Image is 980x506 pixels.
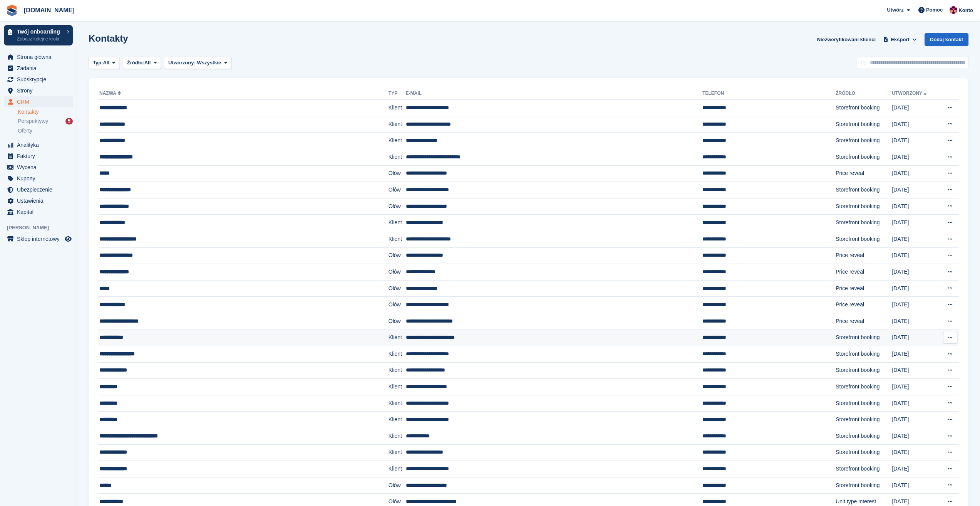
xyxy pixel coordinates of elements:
td: [DATE] [892,395,938,412]
td: [DATE] [892,264,938,281]
td: Storefront booking [836,149,892,165]
a: Oferty [18,127,73,135]
span: All [144,59,151,67]
td: Storefront booking [836,428,892,445]
span: Analityka [17,140,63,150]
td: Storefront booking [836,346,892,363]
span: Kupony [17,173,63,184]
td: Klient [389,395,406,412]
a: menu [4,52,73,62]
td: [DATE] [892,280,938,297]
th: Źródło [836,87,892,100]
td: Storefront booking [836,329,892,346]
span: Ustawienia [17,195,63,206]
a: menu [4,173,73,184]
td: Price reveal [836,297,892,313]
span: Subskrypcje [17,74,63,85]
td: [DATE] [892,412,938,428]
td: [DATE] [892,329,938,346]
span: CRM [17,96,63,107]
span: Oferty [18,127,32,134]
td: [DATE] [892,461,938,477]
td: [DATE] [892,182,938,198]
a: menu [4,184,73,195]
td: Ołów [389,477,406,494]
td: [DATE] [892,362,938,379]
img: Mateusz Kacwin [950,6,957,14]
td: Storefront booking [836,444,892,461]
span: Pomoc [926,6,943,14]
button: Typ: All [89,57,120,69]
td: Storefront booking [836,100,892,116]
a: menu [4,85,73,96]
td: Ołów [389,198,406,215]
span: Ubezpieczenie [17,184,63,195]
a: Utworzony [892,91,928,96]
a: menu [4,140,73,150]
a: [DOMAIN_NAME] [21,4,78,17]
span: Eksport [891,36,909,44]
td: Ołów [389,313,406,329]
td: Storefront booking [836,133,892,149]
p: Zobacz kolejne kroki [17,35,63,42]
td: [DATE] [892,231,938,247]
span: Konto [958,7,973,14]
button: Źródło: All [123,57,161,69]
td: Storefront booking [836,461,892,477]
td: [DATE] [892,116,938,133]
td: Storefront booking [836,477,892,494]
td: [DATE] [892,428,938,445]
td: Klient [389,100,406,116]
td: [DATE] [892,313,938,329]
a: menu [4,96,73,107]
td: Storefront booking [836,116,892,133]
p: Twój onboarding [17,29,63,34]
td: [DATE] [892,133,938,149]
a: menu [4,207,73,217]
td: Storefront booking [836,198,892,215]
td: [DATE] [892,297,938,313]
td: Ołów [389,264,406,281]
a: menu [4,234,73,244]
td: Ołów [389,247,406,264]
td: Klient [389,116,406,133]
a: menu [4,63,73,74]
td: [DATE] [892,346,938,363]
span: [PERSON_NAME] [7,224,77,232]
td: Storefront booking [836,215,892,231]
span: Wycena [17,162,63,173]
td: Price reveal [836,280,892,297]
td: [DATE] [892,247,938,264]
span: Utwórz [887,6,903,14]
span: Perspektywy [18,118,48,125]
td: Ołów [389,280,406,297]
span: Typ: [93,59,103,67]
td: Klient [389,412,406,428]
a: menu [4,151,73,161]
span: Źródło: [127,59,144,67]
td: Price reveal [836,165,892,182]
td: [DATE] [892,149,938,165]
span: Utworzony: [168,60,196,66]
td: Klient [389,231,406,247]
a: menu [4,74,73,85]
td: Ołów [389,165,406,182]
a: Perspektywy 5 [18,117,73,125]
td: Klient [389,346,406,363]
a: Kontakty [18,108,73,116]
td: Storefront booking [836,362,892,379]
td: Storefront booking [836,231,892,247]
td: Klient [389,428,406,445]
a: menu [4,162,73,173]
th: Telefon [702,87,836,100]
td: Storefront booking [836,412,892,428]
td: Ołów [389,297,406,313]
span: Wszystkie [197,60,221,66]
span: All [103,59,109,67]
td: Klient [389,379,406,395]
a: Niezweryfikowani klienci [814,33,879,46]
td: [DATE] [892,379,938,395]
td: [DATE] [892,477,938,494]
button: Eksport [882,33,918,46]
th: Typ [389,87,406,100]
